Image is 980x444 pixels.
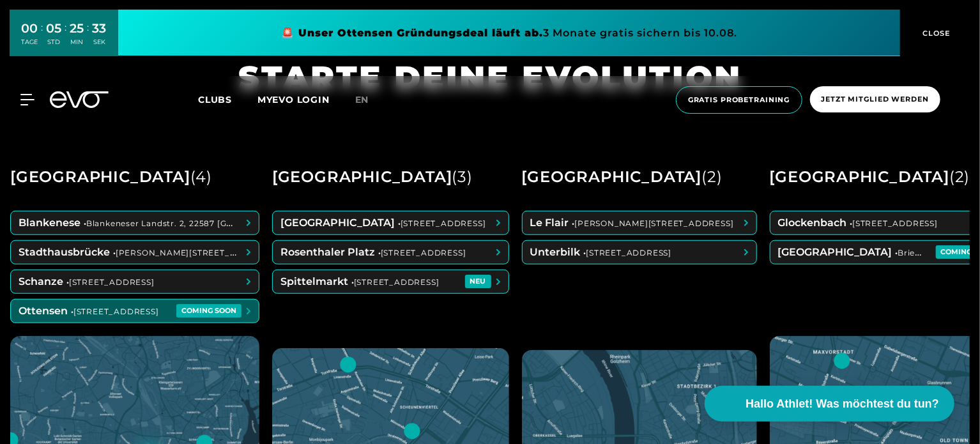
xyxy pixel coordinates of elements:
[806,86,944,114] a: Jetzt Mitglied werden
[88,20,89,54] div: :
[10,162,212,192] div: [GEOGRAPHIC_DATA]
[701,167,722,186] span: ( 2 )
[770,162,970,192] div: [GEOGRAPHIC_DATA]
[47,38,62,47] div: STD
[198,93,257,105] a: Clubs
[70,19,84,38] div: 25
[822,94,929,105] span: Jetzt Mitglied werden
[42,20,43,54] div: :
[198,94,232,105] span: Clubs
[257,94,330,105] a: MYEVO LOGIN
[949,167,970,186] span: ( 2 )
[452,167,473,186] span: ( 3 )
[355,93,385,107] a: en
[65,20,67,54] div: :
[190,167,212,186] span: ( 4 )
[522,162,723,192] div: [GEOGRAPHIC_DATA]
[920,27,951,39] span: CLOSE
[70,38,84,47] div: MIN
[355,94,369,105] span: en
[93,19,107,38] div: 33
[672,86,806,114] a: Gratis Probetraining
[746,395,939,413] span: Hallo Athlet! Was möchtest du tun?
[22,38,38,47] div: TAGE
[705,386,954,422] button: Hallo Athlet! Was möchtest du tun?
[900,10,970,56] button: CLOSE
[47,19,62,38] div: 05
[22,19,38,38] div: 00
[272,162,473,192] div: [GEOGRAPHIC_DATA]
[93,38,107,47] div: SEK
[688,95,790,105] span: Gratis Probetraining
